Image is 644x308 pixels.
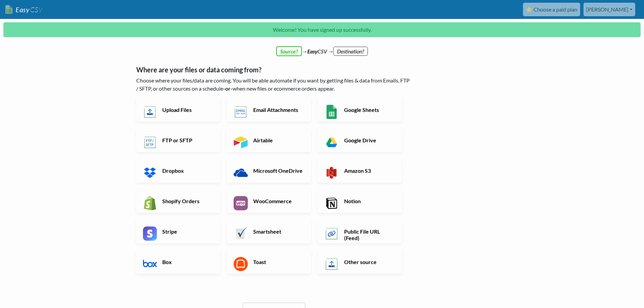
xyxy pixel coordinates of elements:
p: Choose where your files/data are coming. You will be able automate if you want by getting files &... [136,76,412,93]
img: Amazon S3 App & API [325,166,339,180]
h6: Google Sheets [342,106,396,113]
a: Other source [318,250,402,274]
a: Smartsheet [227,220,311,243]
a: Notion [318,189,402,213]
h6: Other source [342,259,396,265]
img: Box App & API [143,257,157,271]
h6: Amazon S3 [342,167,396,174]
img: Dropbox App & API [143,166,157,180]
a: ⭐ Choose a paid plan [523,3,580,16]
img: Google Drive App & API [325,135,339,149]
a: WooCommerce [227,189,311,213]
h6: Airtable [252,137,305,143]
a: Stripe [136,220,220,243]
a: EasyCSV [5,3,43,17]
a: Google Drive [318,128,402,152]
h6: FTP or SFTP [161,137,214,143]
a: Google Sheets [318,98,402,122]
img: Upload Files App & API [143,105,157,119]
img: Other Source App & API [325,257,339,271]
img: Email New CSV or XLSX File App & API [234,105,248,119]
img: Shopify App & API [143,196,157,210]
a: [PERSON_NAME] [583,3,635,16]
a: Box [136,250,220,274]
img: WooCommerce App & API [234,196,248,210]
img: Stripe App & API [143,227,157,241]
b: -or- [223,85,233,92]
a: Microsoft OneDrive [227,159,311,183]
img: Google Sheets App & API [325,105,339,119]
img: Public File URL App & API [325,227,339,241]
a: Upload Files [136,98,220,122]
a: Public File URL (Feed) [318,220,402,243]
a: Amazon S3 [318,159,402,183]
h6: Dropbox [161,167,214,174]
p: Welcome! You have signed up successfully. [3,22,641,37]
img: Notion App & API [325,196,339,210]
img: Smartsheet App & API [234,227,248,241]
h6: Google Drive [342,137,396,143]
h6: Smartsheet [252,228,305,235]
h6: Email Attachments [252,106,305,113]
h6: Box [161,259,214,265]
h6: Shopify Orders [161,198,214,204]
img: Microsoft OneDrive App & API [234,166,248,180]
a: Airtable [227,128,311,152]
h6: Upload Files [161,106,214,113]
img: Toast App & API [234,257,248,271]
span: CSV [29,5,43,14]
h6: WooCommerce [252,198,305,204]
a: Email Attachments [227,98,311,122]
a: Dropbox [136,159,220,183]
img: Airtable App & API [234,135,248,149]
h6: Public File URL (Feed) [342,228,396,241]
a: Shopify Orders [136,189,220,213]
a: Toast [227,250,311,274]
h6: Stripe [161,228,214,235]
div: → CSV → [129,41,515,55]
h6: Toast [252,259,305,265]
h6: Microsoft OneDrive [252,167,305,174]
a: FTP or SFTP [136,128,220,152]
h5: Where are your files or data coming from? [136,66,412,74]
h6: Notion [342,198,396,204]
img: FTP or SFTP App & API [143,135,157,149]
